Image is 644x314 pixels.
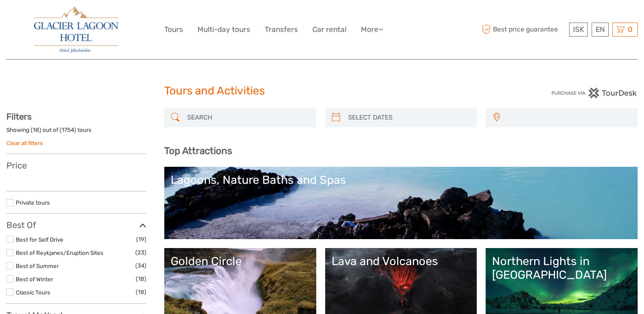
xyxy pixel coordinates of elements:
span: (18) [136,274,146,284]
span: Best price guarantee [480,23,567,37]
div: Northern Lights in [GEOGRAPHIC_DATA] [492,254,631,282]
span: (34) [135,261,146,271]
a: Northern Lights in [GEOGRAPHIC_DATA] [492,254,631,314]
a: Lagoons, Nature Baths and Spas [171,173,631,233]
a: Golden Circle [171,254,310,314]
a: Best of Summer [16,263,59,269]
a: Best of Reykjanes/Eruption Sites [16,249,103,256]
b: Top Attractions [164,145,232,157]
a: Best for Self Drive [16,236,63,243]
div: Golden Circle [171,254,310,268]
label: 18 [33,126,39,134]
a: Private tours [16,199,50,206]
input: SEARCH [184,110,312,125]
div: Lagoons, Nature Baths and Spas [171,173,631,187]
a: Multi-day tours [197,23,250,36]
span: ISK [573,25,584,34]
span: (23) [135,248,146,257]
input: SELECT DATES [345,110,473,125]
a: Lava and Volcanoes [332,254,471,314]
strong: Filters [6,111,31,122]
a: Best of Winter [16,276,53,283]
img: PurchaseViaTourDesk.png [551,88,638,98]
a: Tours [164,23,183,36]
a: More [361,23,383,36]
img: 2790-86ba44ba-e5e5-4a53-8ab7-28051417b7bc_logo_big.jpg [34,6,118,53]
h3: Price [6,160,146,171]
span: 0 [627,25,634,34]
h3: Best Of [6,220,146,230]
span: (18) [136,287,146,297]
div: EN [592,23,609,37]
label: 1754 [62,126,74,134]
h1: Tours and Activities [164,84,480,98]
a: Clear all filters [6,140,43,146]
a: Transfers [265,23,298,36]
span: (19) [136,234,146,244]
div: Showing ( ) out of ( ) tours [6,126,146,139]
a: Classic Tours [16,289,50,296]
div: Lava and Volcanoes [332,254,471,268]
a: Car rental [312,23,346,36]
